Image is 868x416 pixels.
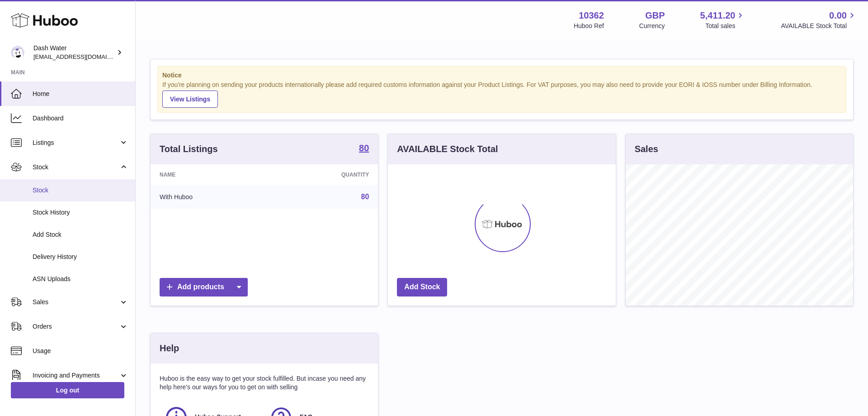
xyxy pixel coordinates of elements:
span: 5,411.20 [700,10,736,22]
a: Add products [160,278,248,296]
span: Stock [33,163,119,172]
h3: Help [160,342,179,354]
div: Currency [639,22,665,30]
span: Add Stock [33,230,128,239]
span: 0.00 [829,10,847,22]
div: If you're planning on sending your products internationally please add required customs informati... [162,81,841,108]
strong: 10362 [579,10,604,22]
strong: GBP [645,10,665,22]
div: Dash Water [33,44,115,61]
span: Total sales [705,22,745,30]
p: Huboo is the easy way to get your stock fulfilled. But incase you need any help here's our ways f... [160,374,369,392]
a: View Listings [162,91,218,108]
h3: Sales [635,143,658,155]
span: Stock [33,186,128,195]
span: Dashboard [33,114,128,123]
th: Name [151,164,271,185]
h3: AVAILABLE Stock Total [397,143,498,155]
span: Delivery History [33,253,128,261]
strong: 80 [359,143,369,153]
a: 5,411.20 Total sales [700,10,746,30]
span: Sales [33,298,119,306]
span: ASN Uploads [33,275,128,283]
strong: Notice [162,71,841,80]
span: Invoicing and Payments [33,371,119,380]
span: Orders [33,322,119,331]
span: Listings [33,139,119,147]
a: 80 [361,193,369,201]
img: orders@dash-water.com [11,46,24,59]
a: Log out [11,382,124,398]
a: 80 [359,143,369,154]
a: Add Stock [397,278,447,296]
span: Home [33,90,128,98]
span: Stock History [33,208,128,217]
span: Usage [33,347,128,355]
a: 0.00 AVAILABLE Stock Total [781,10,857,30]
div: Huboo Ref [574,22,604,30]
td: With Huboo [151,185,271,209]
span: AVAILABLE Stock Total [781,22,857,30]
h3: Total Listings [160,143,218,155]
span: [EMAIL_ADDRESS][DOMAIN_NAME] [33,53,133,60]
th: Quantity [271,164,378,185]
